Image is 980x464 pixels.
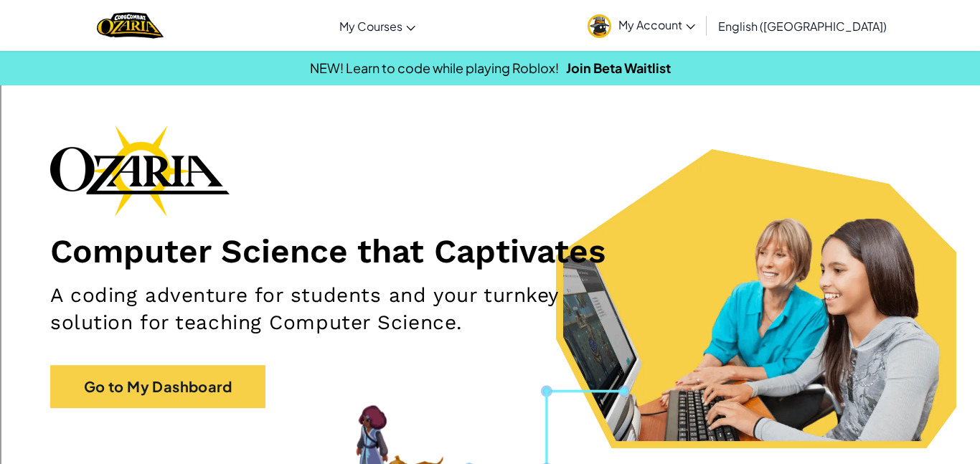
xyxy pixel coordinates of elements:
h2: A coding adventure for students and your turnkey solution for teaching Computer Science. [50,282,639,336]
span: My Courses [339,19,402,34]
img: avatar [588,14,611,38]
span: My Account [618,17,695,32]
a: Go to My Dashboard [50,365,265,408]
h1: Computer Science that Captivates [50,231,930,271]
a: Join Beta Waitlist [566,60,671,76]
a: My Account [580,3,702,48]
img: Ozaria branding logo [50,125,230,217]
span: NEW! Learn to code while playing Roblox! [310,60,559,76]
img: Home [97,11,164,40]
a: My Courses [332,6,423,45]
a: Ozaria by CodeCombat logo [97,11,164,40]
span: English ([GEOGRAPHIC_DATA]) [718,19,887,34]
a: English ([GEOGRAPHIC_DATA]) [711,6,894,45]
